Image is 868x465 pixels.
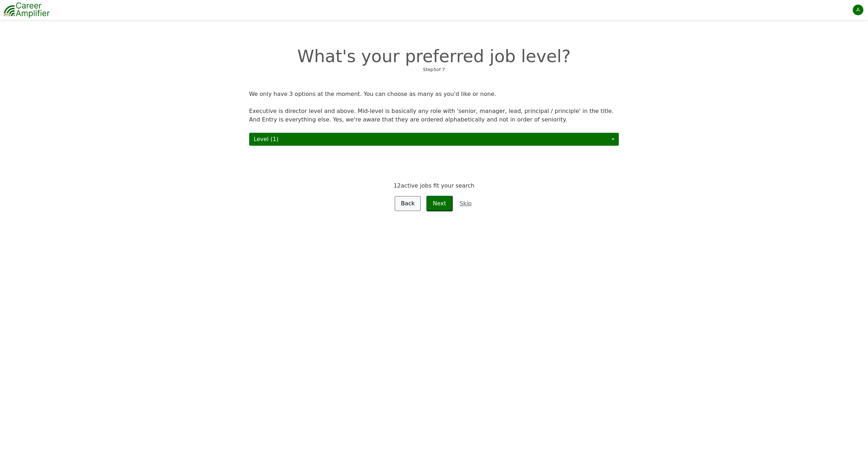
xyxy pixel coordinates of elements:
[426,196,452,211] button: Next
[853,5,863,15] div: A
[456,199,476,208] a: Skip
[144,67,724,72] div: Step 5 of 7
[395,196,421,211] a: Back
[249,133,619,146] button: Level (1)
[240,90,627,124] div: We only have 3 options at the moment. You can choose as many as you'd like or none. Executive is ...
[245,182,623,190] div: 12 active jobs fit your search
[144,48,724,65] div: What's your preferred job level?
[4,1,50,19] img: career-amplifier-logo.png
